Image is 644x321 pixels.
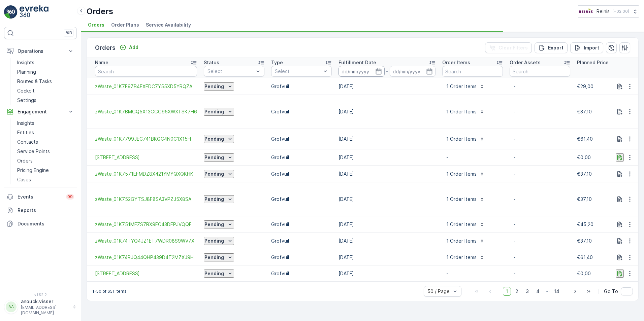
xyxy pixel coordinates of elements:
[335,78,439,95] td: [DATE]
[577,196,592,202] span: €37,10
[442,219,489,230] button: 1 Order Items
[18,220,74,227] p: Documents
[271,221,332,228] p: Grofvuil
[204,135,234,143] button: Pending
[512,287,521,296] span: 2
[446,108,477,115] p: 1 Order Items
[442,81,489,92] button: 1 Order Items
[18,207,74,214] p: Reports
[204,270,234,278] button: Pending
[335,182,439,216] td: [DATE]
[95,221,197,228] a: zWaste_01K751MEZS7RX9FC43DFPJVQQE
[14,86,77,96] a: Cockpit
[446,171,477,177] p: 1 Order Items
[95,254,197,261] a: zWaste_01K74RJQ44QHP439D4T2MZXJ9H
[577,136,593,142] span: €61,40
[95,59,108,66] p: Name
[95,43,116,52] p: Orders
[390,66,436,77] input: dd/mm/yyyy
[6,301,17,312] div: AA
[14,166,77,175] a: Pricing Engine
[570,42,603,53] button: Import
[597,8,610,15] p: Reinis
[204,153,234,162] button: Pending
[95,171,197,177] a: zWaste_01K7571EFMDZ8X421YMYQXQKHK
[95,196,197,203] a: zWaste_01K752GYTSJ8F8SA3VPZJ5X8SA
[95,83,197,90] a: zWaste_01K7E9ZB4EXEDC7Y55XD5YRQZA
[498,44,528,51] p: Clear Filters
[4,298,77,316] button: AAanouck.visser[EMAIL_ADDRESS][DOMAIN_NAME]
[514,171,566,177] p: -
[335,166,439,182] td: [DATE]
[14,147,77,156] a: Service Points
[578,8,594,15] img: Reinis-Logo-Vrijstaand_Tekengebied-1-copy2_aBO4n7j.png
[4,204,77,217] a: Reports
[14,175,77,184] a: Cases
[442,106,489,117] button: 1 Order Items
[204,196,224,203] p: Pending
[446,83,477,90] p: 1 Order Items
[335,249,439,265] td: [DATE]
[17,167,49,174] p: Pricing Engine
[271,154,332,161] p: Grofvuil
[14,77,77,86] a: Routes & Tasks
[271,270,332,277] p: Grofvuil
[442,252,489,263] button: 1 Order Items
[17,129,34,136] p: Entities
[514,238,566,244] p: -
[4,217,77,230] a: Documents
[95,270,197,277] a: donaulaan 156
[446,136,477,142] p: 1 Order Items
[204,83,224,90] p: Pending
[95,154,197,161] a: Hobostraat 20
[204,171,224,177] p: Pending
[204,154,224,161] p: Pending
[446,221,477,228] p: 1 Order Items
[204,108,234,116] button: Pending
[271,83,332,90] p: Grofvuil
[14,67,77,77] a: Planning
[17,69,36,75] p: Planning
[577,83,593,89] span: €29,00
[514,221,566,228] p: -
[271,136,332,142] p: Grofvuil
[111,22,139,28] span: Order Plans
[271,254,332,261] p: Grofvuil
[17,59,34,66] p: Insights
[514,83,566,90] p: -
[17,120,34,127] p: Insights
[95,154,197,161] span: [STREET_ADDRESS]
[271,171,332,177] p: Grofvuil
[95,108,197,115] span: zWaste_01K7BMGQ5X13GGG95XWXTSK7H6
[95,270,197,277] span: [STREET_ADDRESS]
[335,233,439,249] td: [DATE]
[204,237,234,245] button: Pending
[577,221,593,227] span: €45,20
[442,236,489,246] button: 1 Order Items
[18,48,63,55] p: Operations
[4,44,77,58] button: Operations
[485,42,532,53] button: Clear Filters
[95,136,197,142] a: zWaste_01K7799JEC741BKGC4N0C1X15H
[510,59,541,66] p: Order Assets
[514,254,566,261] p: -
[523,287,532,296] span: 3
[129,44,138,51] p: Add
[88,22,104,28] span: Orders
[21,298,69,305] p: anouck.visser
[17,148,50,155] p: Service Points
[577,154,591,160] span: €0,00
[446,270,499,277] p: -
[335,149,439,166] td: [DATE]
[87,6,113,17] p: Orders
[386,67,388,75] p: -
[95,238,197,244] a: zWaste_01K74TYQ4JZ1ET7WDR08S9WV7X
[577,238,592,244] span: €37,10
[514,196,566,203] p: -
